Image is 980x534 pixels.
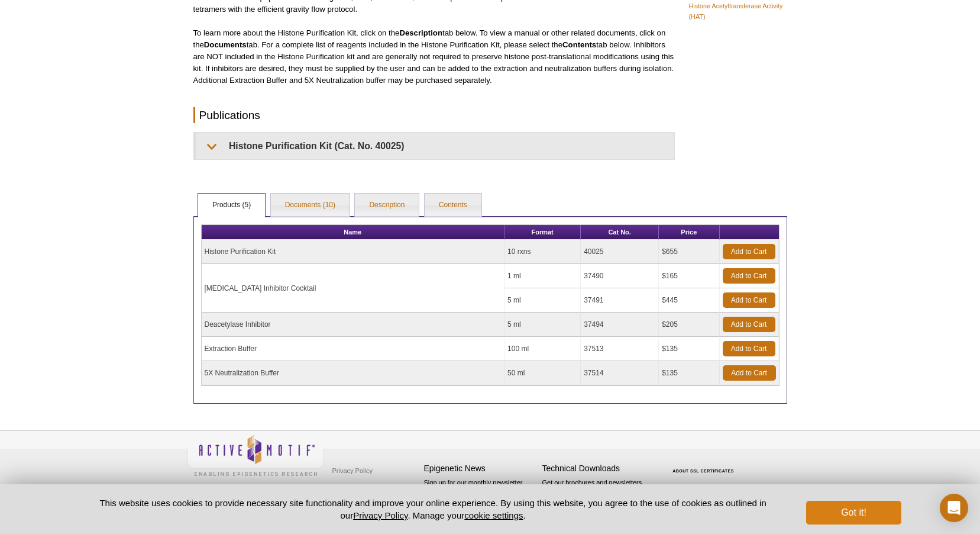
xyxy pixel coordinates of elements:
[204,40,247,49] strong: Documents
[723,268,775,284] a: Add to Cart
[329,462,376,480] a: Privacy Policy
[806,501,901,525] button: Got it!
[542,478,655,508] p: Get our brochures and newsletters, or request them by mail.
[504,240,581,264] td: 10 rxns
[723,244,775,259] a: Add to Cart
[399,28,442,37] strong: Description
[542,464,655,474] h4: Technical Downloads
[562,40,596,49] strong: Contents
[659,288,719,313] td: $445
[723,292,775,308] a: Add to Cart
[659,361,719,385] td: $135
[198,194,265,217] a: Products (5)
[504,225,581,240] th: Format
[271,194,350,217] a: Documents (10)
[723,365,776,381] a: Add to Cart
[504,264,581,288] td: 1 ml
[193,107,675,123] h2: Publications
[504,313,581,337] td: 5 ml
[723,317,775,332] a: Add to Cart
[504,337,581,361] td: 100 ml
[202,225,505,240] th: Name
[424,478,536,518] p: Sign up for our monthly newsletter highlighting recent publications in the field of epigenetics.
[581,288,659,313] td: 37491
[659,313,719,337] td: $205
[424,464,536,474] h4: Epigenetic News
[659,337,719,361] td: $135
[504,361,581,385] td: 50 ml
[202,264,505,313] td: [MEDICAL_DATA] Inhibitor Cocktail
[581,225,659,240] th: Cat No.
[581,337,659,361] td: 37513
[723,341,775,356] a: Add to Cart
[581,313,659,337] td: 37494
[581,264,659,288] td: 37490
[329,480,392,497] a: Terms & Conditions
[659,264,719,288] td: $165
[202,313,505,337] td: Deacetylase Inhibitor
[659,225,719,240] th: Price
[464,510,523,520] button: cookie settings
[196,133,674,159] summary: Histone Purification Kit (Cat. No. 40025)
[581,361,659,385] td: 37514
[355,194,419,217] a: Description
[661,452,749,478] table: Click to Verify - This site chose Symantec SSL for secure e-commerce and confidential communicati...
[202,337,505,361] td: Extraction Buffer
[689,1,785,22] a: Histone Acetyltransferase Activity (HAT)
[202,240,505,264] td: Histone Purification Kit
[504,288,581,313] td: 5 ml
[202,361,505,385] td: 5X Neutralization Buffer
[353,510,407,520] a: Privacy Policy
[940,494,968,522] div: Open Intercom Messenger
[672,469,734,473] a: ABOUT SSL CERTIFICATES
[79,497,787,522] p: This website uses cookies to provide necessary site functionality and improve your online experie...
[425,194,481,217] a: Contents
[581,240,659,264] td: 40025
[193,27,675,86] p: To learn more about the Histone Purification Kit, click on the tab below. To view a manual or oth...
[187,431,324,479] img: Active Motif,
[659,240,719,264] td: $655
